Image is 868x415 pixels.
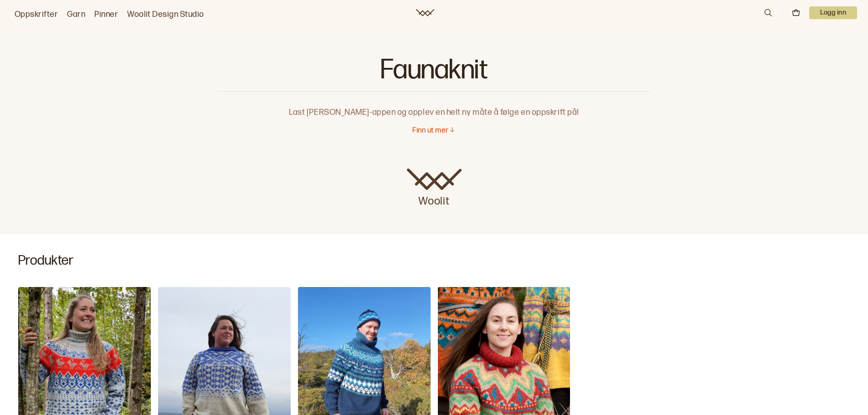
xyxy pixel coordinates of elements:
p: Logg inn [809,6,857,19]
a: Pinner [94,8,118,21]
p: Woolit [407,190,462,209]
h1: Faunaknit [217,55,651,91]
a: Garn [67,8,85,21]
a: Oppskrifter [15,8,58,21]
a: Woolit [416,9,434,16]
p: Last [PERSON_NAME]-appen og opplev en helt ny måte å følge en oppskrift på! [217,92,651,119]
p: Finn ut mer [412,126,448,136]
button: Finn ut mer [412,126,455,136]
a: Woolit Design Studio [127,8,204,21]
img: Woolit [407,169,462,190]
button: User dropdown [809,6,857,19]
a: Woolit [407,169,462,209]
